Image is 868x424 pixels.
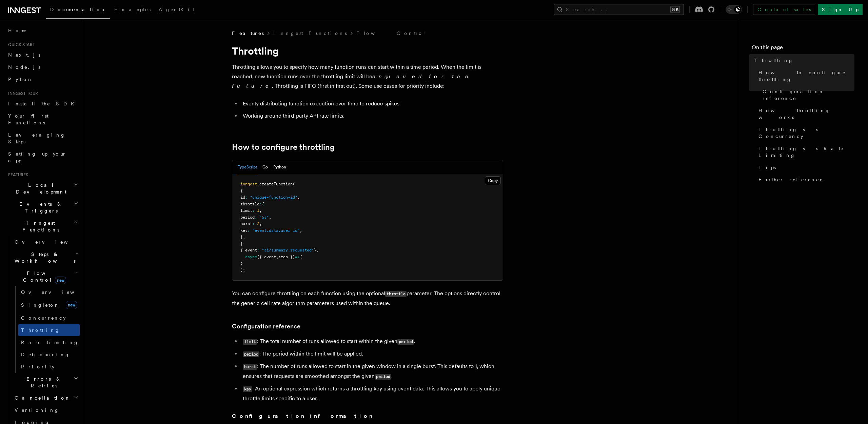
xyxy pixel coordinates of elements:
[259,215,269,220] span: "5s"
[300,228,302,233] span: ,
[5,110,80,129] a: Your first Functions
[758,164,776,171] span: Tips
[726,5,742,14] button: Toggle dark mode
[12,248,80,267] button: Steps & Workflows
[754,57,793,64] span: Throttling
[5,179,80,198] button: Local Development
[232,322,300,331] a: Configuration reference
[12,376,74,389] span: Errors & Retries
[250,195,297,200] span: "unique-function-id"
[18,286,80,298] a: Overview
[756,142,854,161] a: Throttling vs Rate Limiting
[12,270,75,283] span: Flow Control
[5,91,38,96] span: Inngest tour
[5,98,80,110] a: Install the SDK
[243,235,245,239] span: ,
[5,198,80,217] button: Events & Triggers
[5,148,80,167] a: Setting up your app
[114,7,151,12] span: Examples
[232,62,503,91] p: Throttling allows you to specify how many function runs can start within a time period. When the ...
[18,312,80,324] a: Concurrency
[5,129,80,148] a: Leveraging Steps
[554,4,684,15] button: Search...⌘K
[257,255,276,259] span: ({ event
[5,73,80,85] a: Python
[8,77,33,82] span: Python
[385,291,407,297] code: throttle
[259,202,262,206] span: :
[756,123,854,142] a: Throttling vs Concurrency
[21,352,70,357] span: Debouncing
[21,327,60,333] span: Throttling
[397,339,414,345] code: period
[245,195,248,200] span: :
[259,221,262,226] span: ,
[240,268,245,272] span: );
[240,248,257,253] span: { event
[241,99,503,108] li: Evenly distributing function execution over time to reduce spikes.
[12,251,76,264] span: Steps & Workflows
[240,235,243,239] span: }
[756,174,854,186] a: Further reference
[18,324,80,336] a: Throttling
[240,261,243,266] span: }
[12,236,80,248] a: Overview
[240,228,248,233] span: key
[758,69,854,83] span: How to configure throttling
[753,4,815,15] a: Contact sales
[232,413,373,419] strong: Configuration information
[259,208,262,213] span: ,
[257,208,259,213] span: 1
[252,208,255,213] span: :
[8,52,40,58] span: Next.js
[252,221,255,226] span: :
[21,340,79,345] span: Rate limiting
[240,202,259,206] span: throttle
[756,104,854,123] a: How throttling works
[12,392,80,404] button: Cancellation
[257,221,259,226] span: 2
[55,277,66,284] span: new
[255,215,257,220] span: :
[241,362,503,381] li: : The number of runs allowed to start in the given window in a single burst. This defaults to 1, ...
[297,195,300,200] span: ,
[232,45,503,57] h1: Throttling
[21,302,60,308] span: Singleton
[8,101,78,106] span: Install the SDK
[752,54,854,66] a: Throttling
[238,160,257,174] button: TypeScript
[240,195,245,200] span: id
[5,24,80,37] a: Home
[5,201,74,214] span: Events & Triggers
[375,374,391,380] code: period
[758,176,823,183] span: Further reference
[155,2,199,18] a: AgentKit
[241,349,503,359] li: : The period within the limit will be applied.
[232,289,503,308] p: You can configure throttling on each function using the optional parameter. The options directly ...
[15,239,84,245] span: Overview
[269,215,271,220] span: ,
[670,6,680,13] kbd: ⌘K
[243,386,252,392] code: key
[5,217,80,236] button: Inngest Functions
[756,161,854,174] a: Tips
[257,182,293,186] span: .createFunction
[240,208,252,213] span: limit
[5,49,80,61] a: Next.js
[241,337,503,346] li: : The total number of runs allowed to start within the given .
[8,151,66,163] span: Setting up your app
[262,248,314,253] span: "ai/summary.requested"
[21,289,91,295] span: Overview
[763,88,854,102] span: Configuration reference
[5,42,35,47] span: Quick start
[12,286,80,373] div: Flow Controlnew
[5,182,74,195] span: Local Development
[758,107,854,121] span: How throttling works
[295,255,300,259] span: =>
[758,126,854,140] span: Throttling vs Concurrency
[18,336,80,348] a: Rate limiting
[273,30,347,37] a: Inngest Functions
[21,364,55,369] span: Priority
[8,132,65,144] span: Leveraging Steps
[18,298,80,312] a: Singletonnew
